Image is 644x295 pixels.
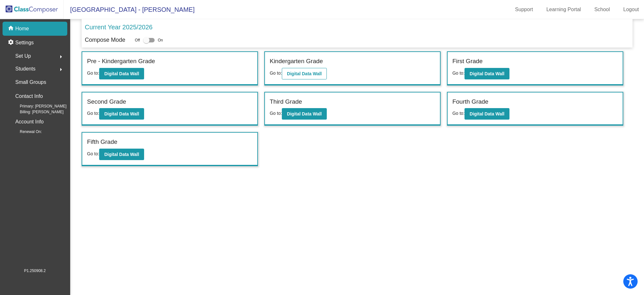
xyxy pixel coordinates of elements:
[87,137,117,147] label: Fifth Grade
[87,97,126,107] label: Second Grade
[87,151,99,156] span: Go to:
[510,4,538,15] a: Support
[270,70,282,76] span: Go to:
[104,111,139,116] b: Digital Data Wall
[158,37,163,43] span: On
[15,39,34,47] p: Settings
[465,108,509,120] button: Digital Data Wall
[618,4,644,15] a: Logout
[99,68,144,79] button: Digital Data Wall
[15,25,29,33] p: Home
[589,4,615,15] a: School
[10,109,63,115] span: Billing: [PERSON_NAME]
[85,22,152,32] p: Current Year 2025/2026
[87,70,99,76] span: Go to:
[541,4,586,15] a: Learning Portal
[15,78,46,87] p: Small Groups
[104,152,139,157] b: Digital Data Wall
[470,71,504,76] b: Digital Data Wall
[85,36,125,44] p: Compose Mode
[15,92,43,101] p: Contact Info
[8,39,15,47] mat-icon: settings
[452,70,465,76] span: Go to:
[64,4,194,15] span: [GEOGRAPHIC_DATA] - [PERSON_NAME]
[8,25,15,33] mat-icon: home
[282,68,327,79] button: Digital Data Wall
[99,149,144,160] button: Digital Data Wall
[10,103,67,109] span: Primary: [PERSON_NAME]
[452,57,483,66] label: First Grade
[270,57,323,66] label: Kindergarten Grade
[10,129,42,135] span: Renewal On:
[270,97,302,107] label: Third Grade
[104,71,139,76] b: Digital Data Wall
[270,111,282,116] span: Go to:
[15,64,35,73] span: Students
[57,53,65,61] mat-icon: arrow_right
[87,57,155,66] label: Pre - Kindergarten Grade
[282,108,327,120] button: Digital Data Wall
[57,66,65,73] mat-icon: arrow_right
[465,68,509,79] button: Digital Data Wall
[15,52,31,61] span: Set Up
[15,117,44,126] p: Account Info
[287,71,322,76] b: Digital Data Wall
[99,108,144,120] button: Digital Data Wall
[87,111,99,116] span: Go to:
[470,111,504,116] b: Digital Data Wall
[135,37,140,43] span: Off
[287,111,322,116] b: Digital Data Wall
[452,97,488,107] label: Fourth Grade
[452,111,465,116] span: Go to:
